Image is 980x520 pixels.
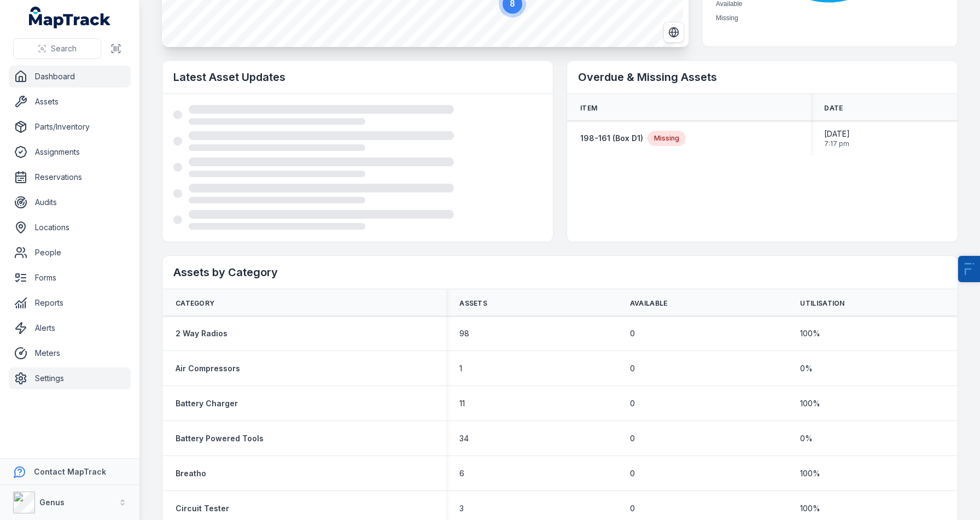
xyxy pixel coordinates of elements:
span: Available [630,299,668,308]
span: [DATE] [824,128,850,139]
span: 34 [459,433,469,444]
span: 0 [630,363,635,374]
a: Parts/Inventory [9,116,131,138]
a: Assignments [9,141,131,163]
span: 100 % [800,328,820,339]
a: Reports [9,292,131,314]
a: 2 Way Radios [176,328,227,339]
a: Air Compressors [176,363,240,374]
span: Search [51,43,77,54]
a: Reservations [9,166,131,188]
a: Forms [9,267,131,289]
span: 0 [630,468,635,479]
span: Assets [459,299,487,308]
span: 100 % [800,468,820,479]
a: Audits [9,191,131,213]
span: 100 % [800,503,820,514]
span: 0 % [800,433,813,444]
span: 7:17 pm [824,139,850,148]
a: Circuit Tester [176,503,229,514]
span: 1 [459,363,462,374]
a: Settings [9,367,131,389]
span: 11 [459,398,465,409]
a: Meters [9,342,131,364]
a: Breatho [176,468,206,479]
strong: Contact MapTrack [34,467,106,476]
div: Missing [647,131,686,146]
span: 6 [459,468,464,479]
h2: Overdue & Missing Assets [578,69,947,85]
span: 98 [459,328,469,339]
strong: Genus [39,498,65,507]
a: Battery Powered Tools [176,433,264,444]
span: 0 [630,398,635,409]
span: Missing [716,14,738,22]
a: People [9,242,131,264]
span: 0 [630,433,635,444]
a: Alerts [9,317,131,339]
time: 04/08/2025, 7:17:25 pm [824,128,850,148]
span: Utilisation [800,299,844,308]
a: Assets [9,91,131,113]
span: Item [580,104,597,113]
a: Battery Charger [176,398,238,409]
span: Category [176,299,214,308]
a: Locations [9,217,131,238]
span: 3 [459,503,464,514]
a: MapTrack [29,7,111,28]
a: Dashboard [9,66,131,87]
button: Search [13,38,101,59]
button: Switch to Satellite View [663,22,684,43]
span: 0 [630,328,635,339]
h2: Latest Asset Updates [173,69,542,85]
span: 0 [630,503,635,514]
h2: Assets by Category [173,265,947,280]
span: 100 % [800,398,820,409]
span: Date [824,104,843,113]
span: 0 % [800,363,813,374]
a: 198-161 (Box D1) [580,133,643,144]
